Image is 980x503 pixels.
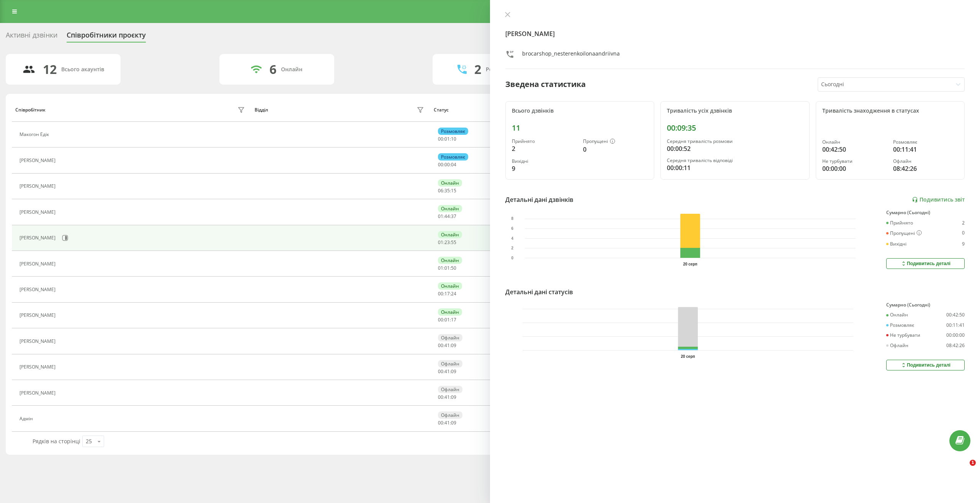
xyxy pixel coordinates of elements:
[511,217,513,221] text: 8
[438,420,456,426] div: : :
[946,312,965,318] div: 00:42:50
[33,437,80,445] span: Рядків на сторінці
[438,394,443,400] span: 00
[512,108,648,114] div: Всього дзвінків
[434,107,449,113] div: Статус
[438,239,443,246] span: 01
[20,235,57,241] div: [PERSON_NAME]
[444,161,450,168] span: 00
[962,220,965,226] div: 2
[438,265,456,271] div: : :
[886,230,922,236] div: Пропущені
[20,261,57,267] div: [PERSON_NAME]
[962,230,965,236] div: 0
[886,333,920,338] div: Не турбувати
[946,333,965,338] div: 00:00:00
[444,342,450,349] span: 41
[893,164,958,173] div: 08:42:26
[438,291,456,297] div: : :
[438,240,456,245] div: : :
[583,139,648,145] div: Пропущені
[438,419,443,426] span: 00
[438,334,462,341] div: Офлайн
[451,290,456,297] span: 24
[438,128,468,135] div: Розмовляє
[438,282,462,290] div: Онлайн
[512,139,577,144] div: Прийнято
[667,123,803,133] div: 00:09:35
[444,394,450,400] span: 41
[444,239,450,246] span: 23
[946,343,965,348] div: 08:42:26
[438,395,456,400] div: : :
[438,153,468,161] div: Розмовляє
[438,386,462,393] div: Офлайн
[683,262,697,266] text: 20 серп
[512,144,577,153] div: 2
[681,354,695,359] text: 20 серп
[451,368,456,375] span: 09
[444,316,450,323] span: 01
[451,187,456,194] span: 15
[822,108,958,114] div: Тривалість знаходження в статусах
[15,107,46,113] div: Співробітник
[438,342,443,349] span: 00
[667,108,803,114] div: Тривалість усіх дзвінків
[511,246,513,250] text: 2
[886,343,908,348] div: Офлайн
[43,62,57,77] div: 12
[444,213,450,220] span: 44
[67,31,146,43] div: Співробітники проєкту
[451,265,456,271] span: 50
[269,62,276,77] div: 6
[438,265,443,271] span: 01
[886,312,908,318] div: Онлайн
[451,161,456,168] span: 04
[583,145,648,154] div: 0
[438,257,462,264] div: Онлайн
[970,460,976,466] span: 1
[438,136,443,142] span: 00
[444,187,450,194] span: 35
[438,205,462,212] div: Онлайн
[438,136,456,142] div: : :
[20,339,57,344] div: [PERSON_NAME]
[451,316,456,323] span: 17
[451,419,456,426] span: 09
[505,287,573,297] div: Детальні дані статусів
[451,136,456,142] span: 10
[444,136,450,142] span: 01
[886,210,965,215] div: Сумарно (Сьогодні)
[438,179,462,187] div: Онлайн
[444,265,450,271] span: 01
[438,161,443,168] span: 00
[451,342,456,349] span: 09
[438,343,456,348] div: : :
[438,231,462,238] div: Онлайн
[822,164,887,173] div: 00:00:00
[893,145,958,154] div: 00:11:41
[512,159,577,164] div: Вихідні
[438,369,456,374] div: : :
[20,313,57,318] div: [PERSON_NAME]
[438,368,443,375] span: 00
[451,394,456,400] span: 09
[6,31,57,43] div: Активні дзвінки
[444,419,450,426] span: 41
[512,164,577,173] div: 9
[886,360,965,370] button: Подивитись деталі
[438,188,456,193] div: : :
[255,107,268,113] div: Відділ
[893,139,958,145] div: Розмовляє
[438,360,462,367] div: Офлайн
[444,368,450,375] span: 41
[667,139,803,144] div: Середня тривалість розмови
[438,214,456,219] div: : :
[438,317,456,323] div: : :
[886,258,965,269] button: Подивитись деталі
[822,145,887,154] div: 00:42:50
[946,323,965,328] div: 00:11:41
[511,226,513,231] text: 6
[893,159,958,164] div: Офлайн
[61,66,104,73] div: Всього акаунтів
